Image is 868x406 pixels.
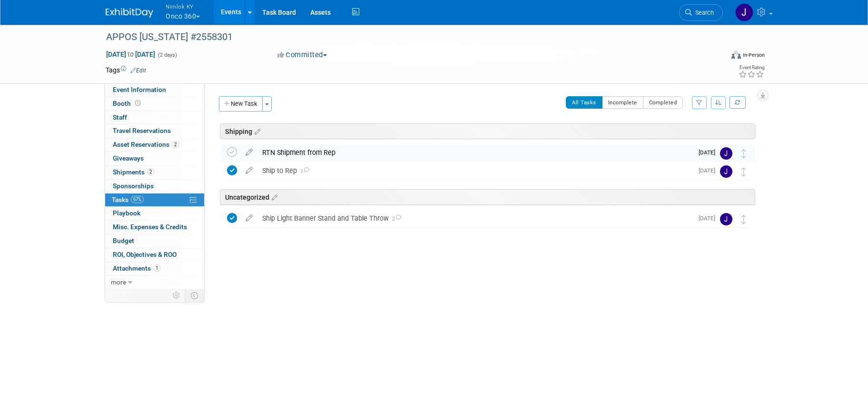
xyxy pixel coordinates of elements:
button: Incomplete [602,96,643,109]
span: Booth [113,100,142,107]
a: Search [679,4,723,21]
i: Move task [741,215,746,224]
div: Shipping [220,123,755,139]
a: Giveaways [105,152,204,165]
span: Booth not reserved yet [133,100,142,107]
img: ExhibitDay [106,8,153,18]
td: Toggle Event Tabs [185,289,205,302]
a: Misc. Expenses & Credits [105,221,204,234]
img: Jamie Dunn [735,3,753,21]
span: Travel Reservations [113,127,171,134]
span: Tasks [112,196,144,203]
span: to [126,51,135,58]
button: Committed [274,50,331,60]
a: Event Information [105,83,204,97]
td: Tags [106,65,146,75]
span: Sponsorships [113,182,154,190]
span: Giveaways [113,154,144,162]
a: Staff [105,111,204,124]
span: Budget [113,237,134,244]
span: more [111,278,126,286]
span: ROI, Objectives & ROO [113,251,177,258]
img: Format-Inperson.png [731,51,741,59]
span: Staff [113,113,127,121]
span: 2 [147,168,154,175]
span: 2 [389,216,401,222]
a: Tasks67% [105,193,204,207]
div: Event Rating [739,65,764,70]
span: 67% [131,196,144,203]
div: In-Person [742,51,765,59]
a: Booth [105,97,204,111]
a: Edit sections [252,126,260,136]
span: 1 [297,168,309,174]
span: 2 [172,141,179,148]
span: Asset Reservations [113,141,179,148]
span: [DATE] [699,215,720,222]
span: (2 days) [157,52,177,58]
button: New Task [219,96,263,112]
span: [DATE] [DATE] [106,50,156,59]
a: Attachments1 [105,262,204,275]
a: edit [241,214,257,223]
div: RTN Shipment from Rep [257,144,693,161]
a: edit [241,166,257,175]
div: Ship Light Banner Stand and Table Throw [257,210,693,226]
a: Shipments2 [105,166,204,179]
div: Ship to Rep [257,162,693,179]
span: Shipments [113,168,154,176]
button: All Tasks [566,96,602,109]
a: Travel Reservations [105,124,204,138]
a: Asset Reservations2 [105,138,204,152]
img: Jamie Dunn [720,213,732,225]
a: Edit sections [269,192,277,202]
img: Jamie Dunn [720,165,732,178]
span: 1 [153,264,160,272]
a: Budget [105,234,204,248]
a: more [105,276,204,289]
span: Misc. Expenses & Credits [113,223,187,231]
a: ROI, Objectives & ROO [105,248,204,262]
span: Search [692,9,714,16]
i: Move task [741,167,746,176]
span: [DATE] [699,167,720,174]
div: APPOS [US_STATE] #2558301 [103,29,709,46]
a: Sponsorships [105,180,204,193]
td: Personalize Event Tab Strip [168,289,185,302]
a: Refresh [730,96,746,109]
div: Uncategorized [220,189,755,205]
a: Playbook [105,207,204,220]
div: Event Format [667,50,765,64]
a: edit [241,148,257,157]
span: Attachments [113,264,160,272]
a: Edit [130,67,146,74]
img: Jamie Dunn [720,147,732,160]
i: Move task [741,149,746,158]
button: Completed [643,96,683,109]
span: Event Information [113,86,166,93]
span: Playbook [113,209,140,217]
span: Nimlok KY [166,1,200,11]
span: [DATE] [699,149,720,156]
